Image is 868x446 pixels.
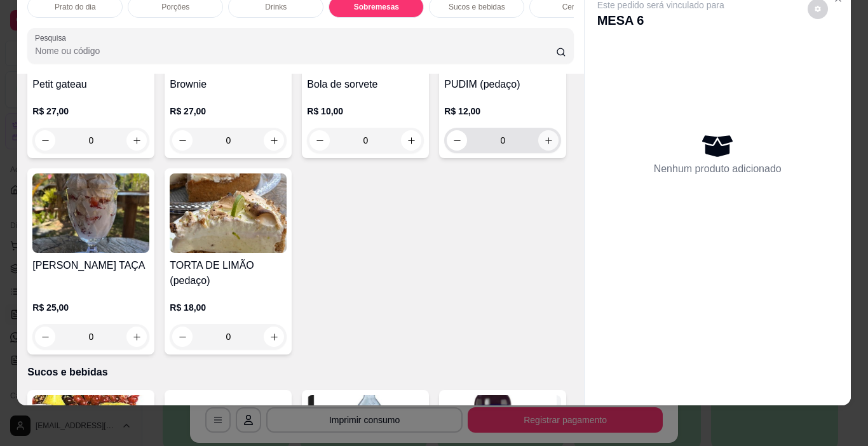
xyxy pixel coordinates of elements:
[126,130,147,151] button: increase-product-quantity
[447,130,467,151] button: decrease-product-quantity
[449,2,505,12] p: Sucos e bebidas
[307,77,424,92] h4: Bola de sorvete
[264,130,284,151] button: increase-product-quantity
[35,130,55,151] button: decrease-product-quantity
[172,130,193,151] button: decrease-product-quantity
[170,173,287,253] img: product-image
[264,327,284,347] button: increase-product-quantity
[35,32,71,43] label: Pesquisa
[32,258,149,273] h4: [PERSON_NAME] TAÇA
[654,161,782,177] p: Nenhum produto adicionado
[172,327,193,347] button: decrease-product-quantity
[170,77,287,92] h4: Brownie
[35,44,556,57] input: Pesquisa
[35,327,55,347] button: decrease-product-quantity
[597,11,724,29] p: MESA 6
[265,2,287,12] p: Drinks
[170,258,287,288] h4: TORTA DE LIMÃO (pedaço)
[307,105,424,118] p: R$ 10,00
[309,130,330,151] button: decrease-product-quantity
[32,301,149,314] p: R$ 25,00
[161,2,189,12] p: Porções
[444,77,561,92] h4: PUDIM (pedaço)
[126,327,147,347] button: increase-product-quantity
[354,2,399,12] p: Sobremesas
[32,77,149,92] h4: Petit gateau
[55,2,96,12] p: Prato do dia
[170,301,287,314] p: R$ 18,00
[444,105,561,118] p: R$ 12,00
[32,105,149,118] p: R$ 27,00
[27,365,573,380] p: Sucos e bebidas
[562,2,592,12] p: Cervejas
[401,130,421,151] button: increase-product-quantity
[170,105,287,118] p: R$ 27,00
[32,173,149,253] img: product-image
[538,130,559,151] button: increase-product-quantity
